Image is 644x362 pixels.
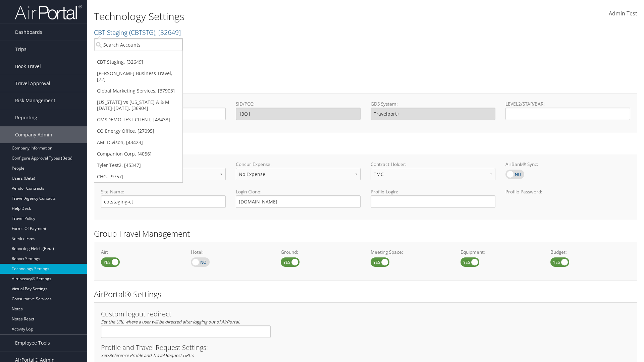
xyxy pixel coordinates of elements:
[371,195,495,208] input: Profile Login:
[371,249,450,255] label: Meeting Space:
[191,249,271,255] label: Hotel:
[15,4,82,20] img: airportal-logo.png
[609,10,637,17] span: Admin Test
[94,289,637,300] h2: AirPortal® Settings
[15,92,55,109] span: Risk Management
[15,335,50,351] span: Employee Tools
[281,249,361,255] label: Ground:
[101,249,181,255] label: Air:
[101,352,194,358] em: Set/Reference Profile and Travel Request URL's
[15,126,52,143] span: Company Admin
[94,68,182,85] a: [PERSON_NAME] Business Travel, [72]
[94,28,181,37] a: CBT Staging
[505,161,630,168] label: AirBank® Sync:
[236,161,361,168] label: Concur Expense:
[371,188,495,207] label: Profile Login:
[461,249,540,255] label: Equipment:
[94,114,182,125] a: GMSDEMO TEST CLIENT, [43433]
[129,28,155,37] span: ( CBTSTG )
[101,319,240,325] em: Set the URL where a user will be directed after logging out of AirPortal.
[94,9,456,23] h1: Technology Settings
[94,85,182,97] a: Global Marketing Services, [37903]
[15,109,37,126] span: Reporting
[94,97,182,114] a: [US_STATE] vs [US_STATE] A & M [DATE]-[DATE], [36904]
[94,148,182,160] a: Companion Corp, [4056]
[505,188,630,207] label: Profile Password:
[505,170,524,179] label: AirBank® Sync
[94,160,182,171] a: Tyler Test2, [45347]
[94,140,637,152] h2: Online Booking Tool
[609,3,637,24] a: Admin Test
[94,80,632,91] h2: GDS
[236,188,361,195] label: Login Clone:
[94,125,182,137] a: CO Energy Office, [27095]
[94,228,637,239] h2: Group Travel Management
[94,39,182,51] input: Search Accounts
[101,344,630,351] h3: Profile and Travel Request Settings:
[94,56,182,68] a: CBT Staging, [32649]
[236,101,361,107] label: SID/PCC:
[94,137,182,148] a: AMI Divison, [43423]
[15,75,50,92] span: Travel Approval
[155,28,181,37] span: , [ 32649 ]
[15,41,26,58] span: Trips
[505,101,630,107] label: LEVEL2/STAR/BAR:
[15,24,42,41] span: Dashboards
[550,249,630,255] label: Budget:
[15,58,41,75] span: Book Travel
[371,101,495,107] label: GDS System:
[94,171,182,182] a: CHG, [9757]
[101,311,271,317] h3: Custom logout redirect
[371,161,495,168] label: Contract Holder:
[101,188,226,195] label: Site Name:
